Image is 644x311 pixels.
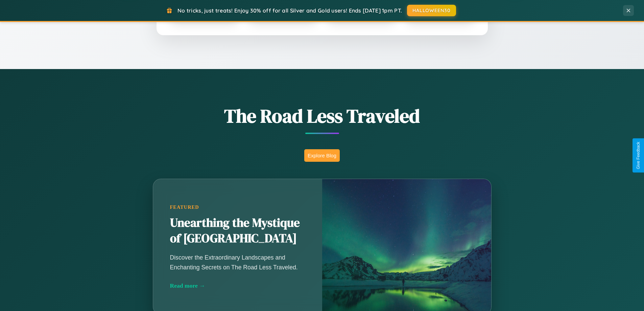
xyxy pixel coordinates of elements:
[636,142,641,169] div: Give Feedback
[304,149,340,162] button: Explore Blog
[170,282,305,289] div: Read more →
[407,5,456,16] button: HALLOWEEN30
[119,103,525,129] h1: The Road Less Traveled
[170,204,305,210] div: Featured
[170,253,305,272] p: Discover the Extraordinary Landscapes and Enchanting Secrets on The Road Less Traveled.
[170,215,305,246] h2: Unearthing the Mystique of [GEOGRAPHIC_DATA]
[177,7,402,14] span: No tricks, just treats! Enjoy 30% off for all Silver and Gold users! Ends [DATE] 1pm PT.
